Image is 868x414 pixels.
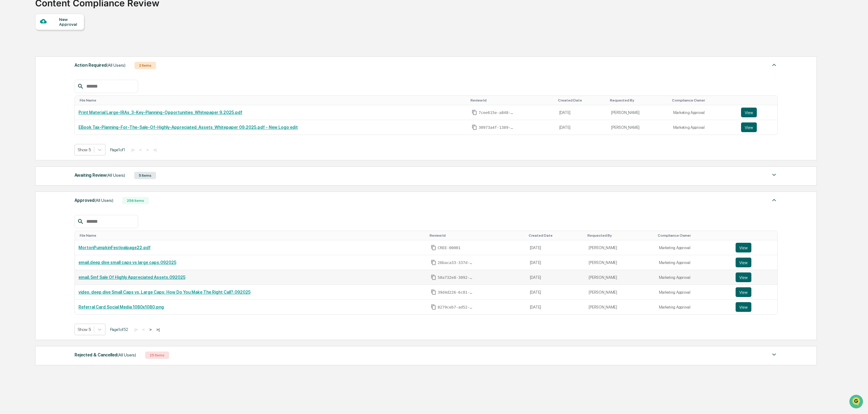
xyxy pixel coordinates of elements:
[655,270,732,285] td: Marketing Approval
[130,147,137,152] button: |<
[655,240,732,255] td: Marketing Approval
[75,171,125,179] div: Awaiting Review
[145,147,151,152] button: >
[50,77,75,83] span: Attestations
[59,17,79,27] div: New Approval
[610,98,667,102] div: Toggle SortBy
[737,233,775,238] div: Toggle SortBy
[736,258,773,267] a: View
[151,147,158,152] button: >|
[4,86,41,97] a: 🔎Data Lookup
[148,327,154,332] button: >
[672,98,735,102] div: Toggle SortBy
[75,196,113,204] div: Approved
[585,270,655,285] td: [PERSON_NAME]
[437,275,474,280] span: 50a732e8-3092-4355-b10f-495b0b3723e5
[770,171,778,179] img: caret
[471,98,553,102] div: Toggle SortBy
[155,327,161,332] button: >|
[4,74,42,85] a: 🖐️Preclearance
[607,105,669,120] td: [PERSON_NAME]
[6,13,110,23] p: How can we help?
[431,289,436,295] span: Copy Id
[78,275,185,280] a: email. 5mf Sale Of Highly Appreciated Assets.092025
[431,304,436,310] span: Copy Id
[78,260,176,265] a: email.deep dive small caps vs large caps.092025
[658,233,730,238] div: Toggle SortBy
[21,47,99,53] div: Start new chat
[655,255,732,270] td: Marketing Approval
[556,105,608,120] td: [DATE]
[78,110,242,115] a: Print Material Large-IRAs_3-Key-Planning-Opportunities_Whitepaper 9.2025.pdf
[741,122,757,132] button: View
[770,61,778,68] img: caret
[431,275,436,280] span: Copy Id
[103,48,110,56] button: Start new chat
[585,240,655,255] td: [PERSON_NAME]
[585,255,655,270] td: [PERSON_NAME]
[6,89,11,94] div: 🔎
[21,53,77,58] div: We're available if you need us!
[78,305,164,309] a: Referral Card Social Media 1080x1080.png
[478,110,515,115] span: 7cee615e-a848-4886-b198-74660393e03a
[736,272,751,282] button: View
[655,285,732,300] td: Marketing Approval
[78,245,151,250] a: MortonPumpkinFestivalpage22.pdf
[437,245,461,250] span: CREE-00001
[80,98,466,102] div: Toggle SortBy
[43,103,73,108] a: Powered byPylon
[736,302,751,312] button: View
[770,196,778,204] img: caret
[472,110,477,115] span: Copy Id
[141,327,147,332] button: <
[742,98,775,102] div: Toggle SortBy
[138,147,144,152] button: <
[556,120,608,135] td: [DATE]
[558,98,605,102] div: Toggle SortBy
[44,77,49,82] div: 🗄️
[95,198,113,203] span: (All Users)
[431,245,436,250] span: Copy Id
[736,258,751,267] button: View
[526,300,585,314] td: [DATE]
[585,285,655,300] td: [PERSON_NAME]
[431,260,436,265] span: Copy Id
[526,240,585,255] td: [DATE]
[736,272,773,282] a: View
[736,287,751,297] button: View
[849,394,865,410] iframe: Open customer support
[526,285,585,300] td: [DATE]
[110,327,128,332] span: Page 1 of 52
[472,125,477,130] span: Copy Id
[80,233,425,238] div: Toggle SortBy
[6,77,11,82] div: 🖐️
[736,243,751,252] button: View
[670,120,737,135] td: Marketing Approval
[75,351,136,359] div: Rejected & Cancelled
[655,300,732,314] td: Marketing Approval
[670,105,737,120] td: Marketing Approval
[430,233,524,238] div: Toggle SortBy
[741,122,774,132] a: View
[607,120,669,135] td: [PERSON_NAME]
[437,290,474,295] span: 39d4d226-6c01-4ebf-be82-5cfaa78fcb86
[75,61,125,69] div: Action Required
[106,173,125,178] span: (All Users)
[12,88,38,94] span: Data Lookup
[741,108,774,117] a: View
[770,351,778,358] img: caret
[117,352,136,357] span: (All Users)
[741,108,757,117] button: View
[60,103,73,108] span: Pylon
[736,287,773,297] a: View
[585,300,655,314] td: [PERSON_NAME]
[110,147,125,152] span: Page 1 of 1
[133,327,140,332] button: |<
[526,270,585,285] td: [DATE]
[12,77,39,83] span: Preclearance
[134,172,156,179] div: 5 Items
[736,302,773,312] a: View
[107,63,125,68] span: (All Users)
